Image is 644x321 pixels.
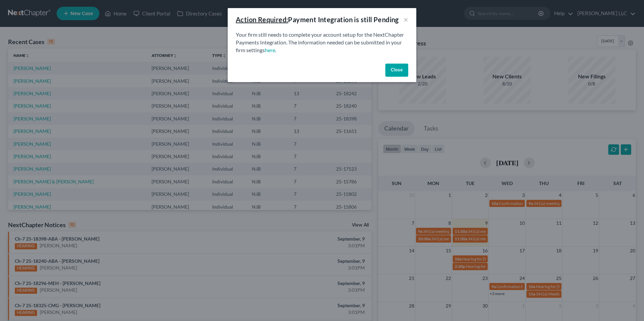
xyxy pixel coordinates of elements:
[265,47,275,53] a: here
[404,15,408,24] button: ×
[385,64,408,77] button: Close
[236,31,408,54] p: Your firm still needs to complete your account setup for the NextChapter Payments Integration. Th...
[236,15,399,24] div: Payment Integration is still Pending
[236,15,288,24] u: Action Required:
